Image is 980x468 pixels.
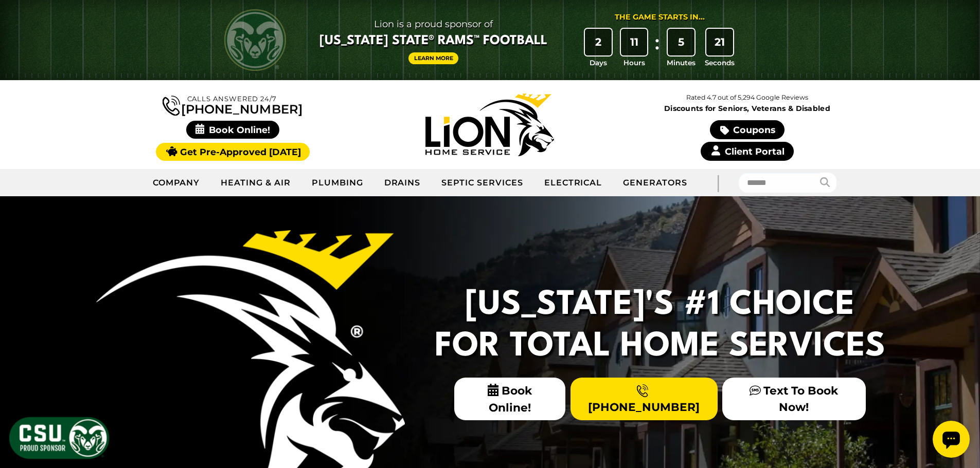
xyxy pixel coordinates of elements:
div: The Game Starts in... [615,12,705,23]
a: [PHONE_NUMBER] [571,378,718,420]
div: 2 [585,29,612,55]
span: Lion is a proud sponsor of [319,16,547,32]
a: Septic Services [431,170,533,196]
a: Learn More [408,52,459,64]
img: Lion Home Service [425,93,554,156]
div: | [698,169,739,196]
span: Hours [623,58,645,68]
span: Book Online! [454,378,566,420]
a: Company [142,170,211,196]
a: Electrical [534,170,613,196]
a: [PHONE_NUMBER] [163,93,302,116]
a: Generators [613,170,698,196]
span: [US_STATE] State® Rams™ Football [319,32,547,50]
span: Days [590,58,607,68]
a: Heating & Air [210,170,301,196]
a: Plumbing [301,170,374,196]
span: Discounts for Seniors, Veterans & Disabled [621,105,874,112]
span: Seconds [705,58,735,68]
div: 5 [668,29,694,55]
a: Drains [374,170,432,196]
div: 21 [706,29,733,55]
div: 11 [621,29,648,55]
img: CSU Rams logo [224,9,286,71]
div: : [652,29,662,68]
span: Minutes [667,58,696,68]
h2: [US_STATE]'s #1 Choice For Total Home Services [429,285,892,367]
a: Coupons [710,120,784,139]
a: Text To Book Now! [722,378,865,420]
p: Rated 4.7 out of 5,294 Google Reviews [618,92,876,103]
span: Book Online! [186,121,279,139]
a: Client Portal [701,142,793,161]
a: Get Pre-Approved [DATE] [156,143,310,161]
div: Open chat widget [4,4,41,41]
img: CSU Sponsor Badge [8,416,111,460]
